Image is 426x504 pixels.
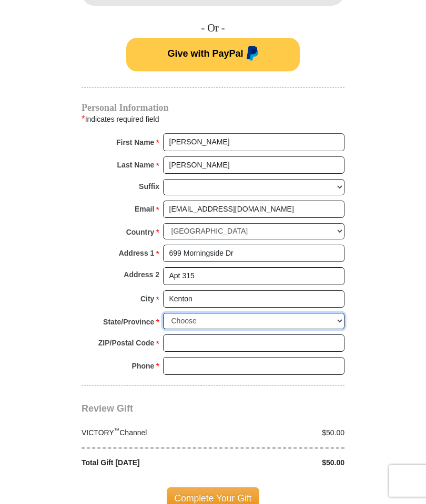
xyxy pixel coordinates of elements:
[103,314,154,329] strong: State/Province
[126,225,155,239] strong: Country
[135,202,154,216] strong: Email
[76,457,214,468] div: Total Gift [DATE]
[76,427,214,438] div: VICTORY Channel
[119,246,155,260] strong: Address 1
[82,403,133,414] span: Review Gift
[139,179,159,194] strong: Suffix
[82,103,344,112] h4: Personal Information
[213,427,350,438] div: $50.00
[98,335,155,350] strong: ZIP/Postal Code
[126,38,300,71] button: Give with PayPal
[213,457,350,468] div: $50.00
[82,22,344,34] h4: - Or -
[82,112,344,126] div: Indicates required field
[167,48,243,59] span: Give with PayPal
[114,427,120,433] sup: ™
[132,359,155,373] strong: Phone
[124,267,159,282] strong: Address 2
[140,291,154,306] strong: City
[244,46,259,63] img: paypal
[117,157,155,172] strong: Last Name
[116,135,154,150] strong: First Name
